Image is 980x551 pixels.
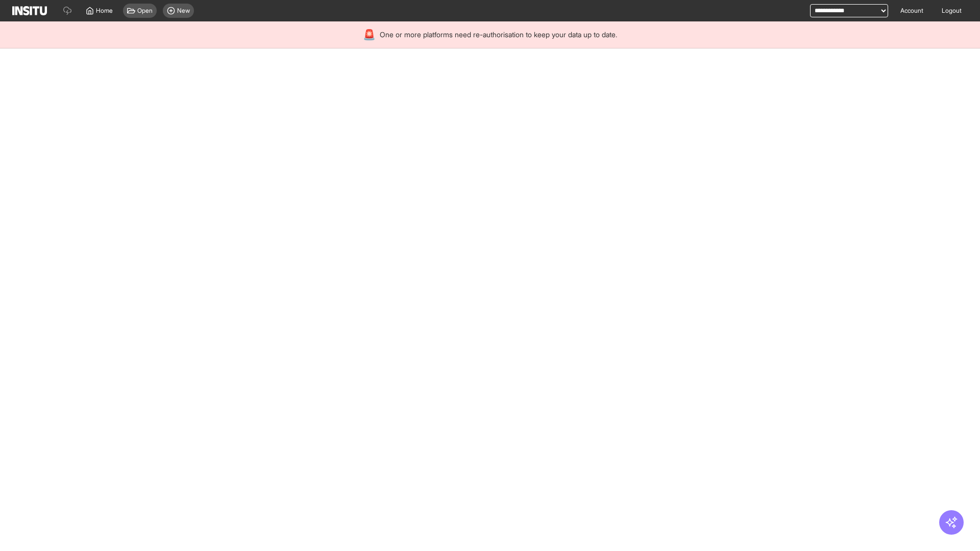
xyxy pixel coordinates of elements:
[380,30,617,40] span: One or more platforms need re-authorisation to keep your data up to date.
[12,6,47,15] img: Logo
[363,28,376,42] div: 🚨
[177,7,190,15] span: New
[96,7,113,15] span: Home
[137,7,153,15] span: Open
